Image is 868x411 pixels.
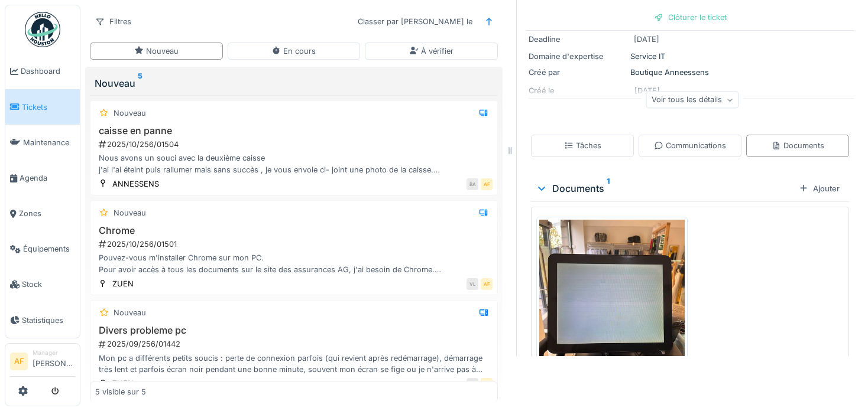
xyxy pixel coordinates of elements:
[564,140,601,151] div: Tâches
[114,207,146,218] div: Nouveau
[649,9,731,25] div: Clôturer le ticket
[138,76,142,90] sup: 5
[409,45,454,57] div: À vérifier
[23,137,75,148] span: Maintenance
[95,152,493,175] div: Nous avons un souci avec la deuxième caisse j'ai l'ai éteint puis rallumer mais sans succès , je ...
[20,172,75,184] span: Agenda
[22,279,75,290] span: Stock
[646,92,739,109] div: Voir tous les détails
[95,353,493,375] div: Mon pc a différents petits soucis : perte de connexion parfois (qui revient après redémarrage), d...
[10,348,75,377] a: AF Manager[PERSON_NAME]
[607,181,610,195] sup: 1
[23,243,75,255] span: Équipements
[33,348,75,357] div: Manager
[33,348,75,374] li: [PERSON_NAME]
[529,67,851,78] div: Boutique Anneessens
[634,34,659,45] div: [DATE]
[536,181,794,195] div: Documents
[529,34,626,45] div: Deadline
[95,225,493,236] h3: Chrome
[352,13,478,30] div: Classer par [PERSON_NAME] le
[98,239,493,250] div: 2025/10/256/01501
[772,140,824,151] div: Documents
[112,178,159,190] div: ANNESSENS
[112,378,134,389] div: ZUEN
[5,160,80,195] a: Agenda
[25,12,60,47] img: Badge_color-CXgf-gQk.svg
[98,338,493,350] div: 2025/09/256/01442
[5,231,80,267] a: Équipements
[90,13,137,30] div: Filtres
[10,353,28,370] li: AF
[467,178,478,190] div: BA
[22,315,75,326] span: Statistiques
[794,181,844,197] div: Ajouter
[114,307,146,318] div: Nouveau
[529,67,626,78] div: Créé par
[21,66,75,77] span: Dashboard
[529,51,626,62] div: Domaine d'expertise
[481,378,493,390] div: AF
[19,208,75,219] span: Zones
[467,378,478,390] div: GM
[95,325,493,336] h3: Divers probleme pc
[134,45,179,57] div: Nouveau
[5,302,80,338] a: Statistiques
[95,125,493,136] h3: caisse en panne
[654,140,726,151] div: Communications
[95,252,493,275] div: Pouvez-vous m'installer Chrome sur mon PC. Pour avoir accès à tous les documents sur le site des ...
[481,278,493,290] div: AF
[98,139,493,150] div: 2025/10/256/01504
[271,45,316,57] div: En cours
[114,107,146,119] div: Nouveau
[529,51,851,62] div: Service IT
[5,196,80,231] a: Zones
[467,278,478,290] div: VL
[112,278,134,289] div: ZUEN
[5,125,80,160] a: Maintenance
[22,102,75,113] span: Tickets
[5,267,80,302] a: Stock
[481,178,493,190] div: AF
[5,89,80,125] a: Tickets
[95,386,146,397] div: 5 visible sur 5
[5,54,80,89] a: Dashboard
[95,76,493,90] div: Nouveau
